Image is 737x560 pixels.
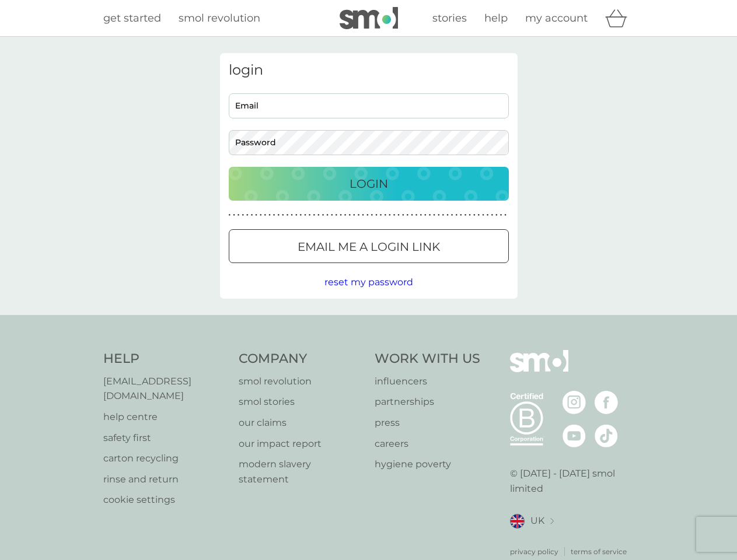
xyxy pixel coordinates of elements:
[402,212,404,218] p: ●
[550,518,554,524] img: select a new location
[424,212,427,218] p: ●
[264,212,267,218] p: ●
[500,212,502,218] p: ●
[375,436,480,452] a: careers
[309,212,311,218] p: ●
[242,212,244,218] p: ●
[510,350,568,390] img: smol
[384,212,386,218] p: ●
[103,472,228,487] a: rinse and return
[239,415,363,430] a: our claims
[298,237,440,256] p: Email me a login link
[233,212,235,218] p: ●
[389,212,391,218] p: ●
[375,457,480,472] a: hygiene poverty
[438,212,440,218] p: ●
[317,212,320,218] p: ●
[103,430,228,446] a: safety first
[455,212,457,218] p: ●
[103,409,228,425] a: help centre
[103,10,161,27] a: get started
[350,174,388,193] p: Login
[179,10,260,27] a: smol revolution
[371,212,373,218] p: ●
[103,492,228,508] a: cookie settings
[358,212,360,218] p: ●
[340,212,342,218] p: ●
[420,212,422,218] p: ●
[103,451,228,466] a: carton recycling
[375,415,480,430] a: press
[482,212,484,218] p: ●
[563,424,586,447] img: visit the smol Youtube page
[375,394,480,409] p: partnerships
[237,212,240,218] p: ●
[239,457,363,487] p: modern slavery statement
[287,212,289,218] p: ●
[375,374,480,389] a: influencers
[478,212,480,218] p: ●
[251,212,253,218] p: ●
[366,212,369,218] p: ●
[239,374,363,389] a: smol revolution
[595,391,618,414] img: visit the smol Facebook page
[375,350,480,368] h4: Work With Us
[239,436,363,452] a: our impact report
[326,212,329,218] p: ●
[246,212,249,218] p: ●
[473,212,476,218] p: ●
[239,394,363,409] a: smol stories
[525,12,588,24] span: my account
[397,212,400,218] p: ●
[375,212,378,218] p: ●
[495,212,498,218] p: ●
[362,212,364,218] p: ●
[103,374,228,404] a: [EMAIL_ADDRESS][DOMAIN_NAME]
[260,212,262,218] p: ●
[229,167,509,201] button: Login
[324,275,413,290] button: reset my password
[313,212,315,218] p: ●
[504,212,507,218] p: ●
[464,212,467,218] p: ●
[442,212,445,218] p: ●
[595,424,618,447] img: visit the smol Tiktok page
[393,212,396,218] p: ●
[484,10,508,27] a: help
[295,212,298,218] p: ●
[407,212,409,218] p: ●
[433,212,435,218] p: ●
[460,212,462,218] p: ●
[282,212,284,218] p: ●
[304,212,306,218] p: ●
[273,212,275,218] p: ●
[229,229,509,263] button: Email me a login link
[605,6,634,30] div: basket
[530,513,544,528] span: UK
[415,212,418,218] p: ●
[103,12,161,24] span: get started
[291,212,293,218] p: ●
[229,212,231,218] p: ●
[571,546,627,557] a: terms of service
[344,212,347,218] p: ●
[491,212,493,218] p: ●
[510,466,634,496] p: © [DATE] - [DATE] smol limited
[331,212,333,218] p: ●
[353,212,355,218] p: ●
[429,212,431,218] p: ●
[336,212,338,218] p: ●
